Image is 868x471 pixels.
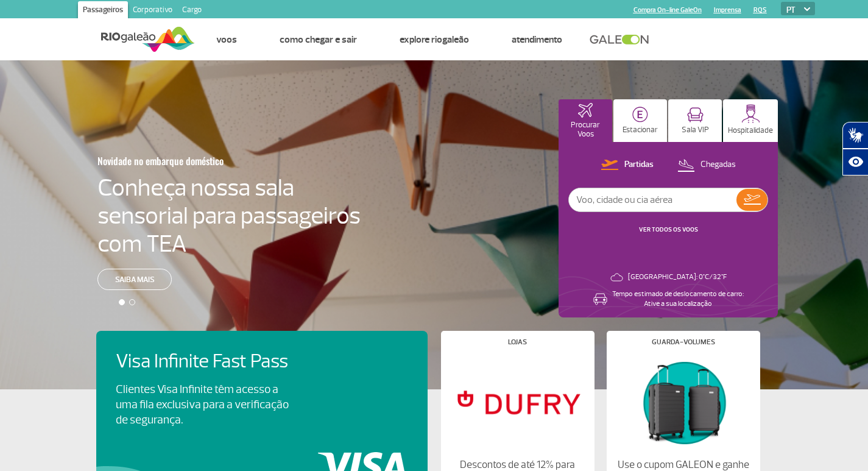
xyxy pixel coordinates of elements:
[116,350,309,373] h4: Visa Infinite Fast Pass
[687,107,704,122] img: vipRoom.svg
[400,34,469,46] a: Explore RIOgaleão
[842,122,868,175] div: Plugin de acessibilidade da Hand Talk.
[116,382,289,428] p: Clientes Visa Infinite têm acesso a uma fila exclusiva para a verificação de segurança.
[741,104,760,123] img: hospitality.svg
[97,174,361,258] h4: Conheça nossa sala sensorial para passageiros com TEA
[668,99,722,142] button: Sala VIP
[753,6,767,14] a: RQS
[728,126,773,135] p: Hospitalidade
[723,99,778,142] button: Hospitalidade
[216,34,237,46] a: Voos
[613,99,667,142] button: Estacionar
[633,6,702,14] a: Compra On-line GaleOn
[612,289,744,309] p: Tempo estimado de deslocamento de carro: Ative a sua localização
[842,122,868,149] button: Abrir tradutor de língua de sinais.
[97,148,301,174] h3: Novidade no embarque doméstico
[128,1,177,21] a: Corporativo
[639,225,698,233] a: VER TODOS OS VOOS
[116,350,408,428] a: Visa Infinite Fast PassClientes Visa Infinite têm acesso a uma fila exclusiva para a verificação ...
[714,6,741,14] a: Imprensa
[598,157,657,173] button: Partidas
[842,149,868,175] button: Abrir recursos assistivos.
[512,34,562,46] a: Atendimento
[578,103,593,118] img: airplaneHomeActive.svg
[616,355,749,449] img: Guarda-volumes
[559,99,612,142] button: Procurar Voos
[682,126,709,135] p: Sala VIP
[624,159,654,171] p: Partidas
[97,269,172,290] a: Saiba mais
[628,272,727,282] p: [GEOGRAPHIC_DATA]: 0°C/32°F
[652,339,715,345] h4: Guarda-volumes
[635,225,702,235] button: VER TODOS OS VOOS
[78,1,128,21] a: Passageiros
[569,188,736,211] input: Voo, cidade ou cia aérea
[565,121,606,139] p: Procurar Voos
[508,339,527,345] h4: Lojas
[632,107,648,122] img: carParkingHome.svg
[177,1,206,21] a: Cargo
[623,126,658,135] p: Estacionar
[451,355,584,449] img: Lojas
[700,159,736,171] p: Chegadas
[674,157,739,173] button: Chegadas
[280,34,357,46] a: Como chegar e sair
